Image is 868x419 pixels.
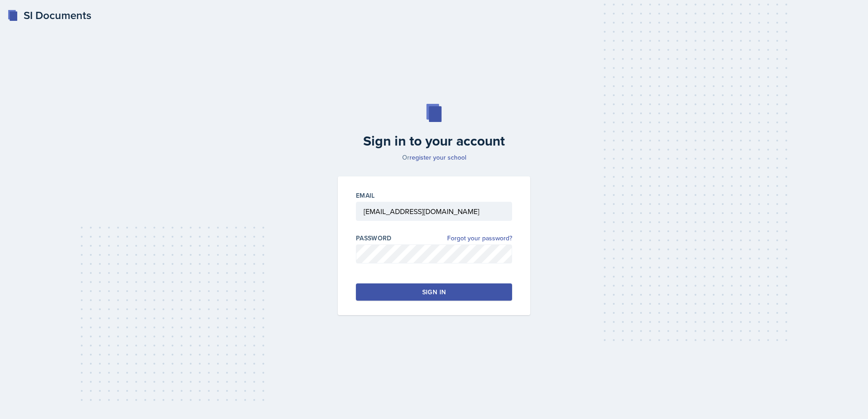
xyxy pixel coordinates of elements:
a: register your school [409,153,466,162]
a: Forgot your password? [447,234,512,243]
h2: Sign in to your account [332,133,536,149]
input: Email [356,202,512,221]
p: Or [332,153,536,162]
label: Password [356,234,392,243]
label: Email [356,191,375,200]
button: Sign in [356,283,512,301]
div: Sign in [422,287,446,297]
a: SI Documents [7,7,91,24]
